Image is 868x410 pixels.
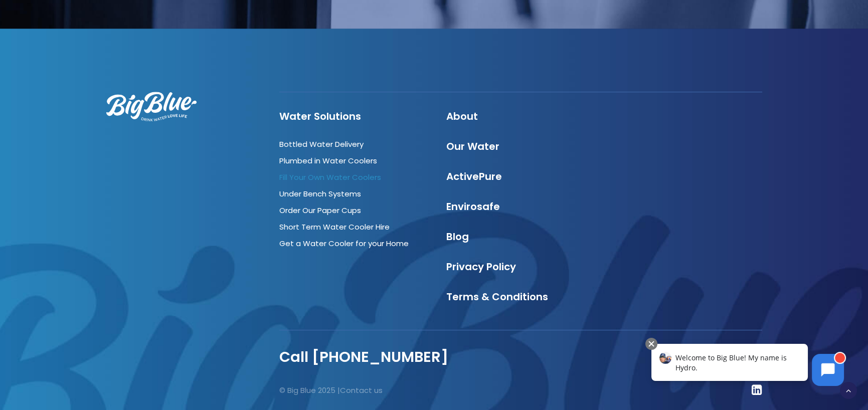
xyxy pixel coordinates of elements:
[279,188,361,199] a: Under Bench Systems
[279,222,390,232] a: Short Term Water Cooler Hire
[446,139,499,153] a: Our Water
[446,260,516,274] a: Privacy Policy
[279,110,428,122] h4: Water Solutions
[446,169,502,183] a: ActivePure
[279,139,364,149] a: Bottled Water Delivery
[446,199,500,214] a: Envirosafe
[446,109,478,123] a: About
[279,155,377,166] a: Plumbed in Water Coolers
[279,384,512,397] p: © Big Blue 2025 |
[279,347,448,367] a: Call [PHONE_NUMBER]
[446,230,469,244] a: Blog
[279,205,361,216] a: Order Our Paper Cups
[641,336,854,396] iframe: Chatbot
[279,238,409,249] a: Get a Water Cooler for your Home
[446,290,548,304] a: Terms & Conditions
[279,172,381,182] a: Fill Your Own Water Coolers
[340,385,383,395] a: Contact us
